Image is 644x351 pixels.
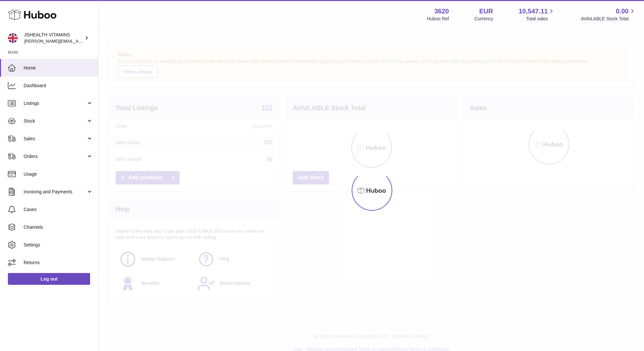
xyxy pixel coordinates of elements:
span: 0.00 [616,7,629,16]
a: 0.00 AVAILABLE Stock Total [581,7,636,22]
div: Huboo Ref [427,16,449,22]
span: Orders [24,153,86,160]
span: Returns [24,260,93,266]
div: Currency [475,16,493,22]
span: Listings [24,100,86,107]
span: Stock [24,118,86,124]
span: Channels [24,224,93,230]
span: Cases [24,206,93,213]
span: Home [24,65,93,71]
a: Log out [8,273,90,285]
span: Usage [24,171,93,177]
div: JSHEALTH VITAMINS [24,32,83,44]
span: Settings [24,242,93,248]
strong: 3620 [434,7,449,16]
span: [PERSON_NAME][EMAIL_ADDRESS][DOMAIN_NAME] [24,38,131,44]
span: 10,547.11 [518,7,548,16]
a: 10,547.11 Total sales [518,7,555,22]
span: Dashboard [24,83,93,89]
strong: EUR [479,7,493,16]
span: Total sales [526,16,555,22]
span: Invoicing and Payments [24,189,86,195]
span: Sales [24,136,86,142]
img: francesca@jshealthvitamins.com [8,33,18,43]
span: AVAILABLE Stock Total [581,16,636,22]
